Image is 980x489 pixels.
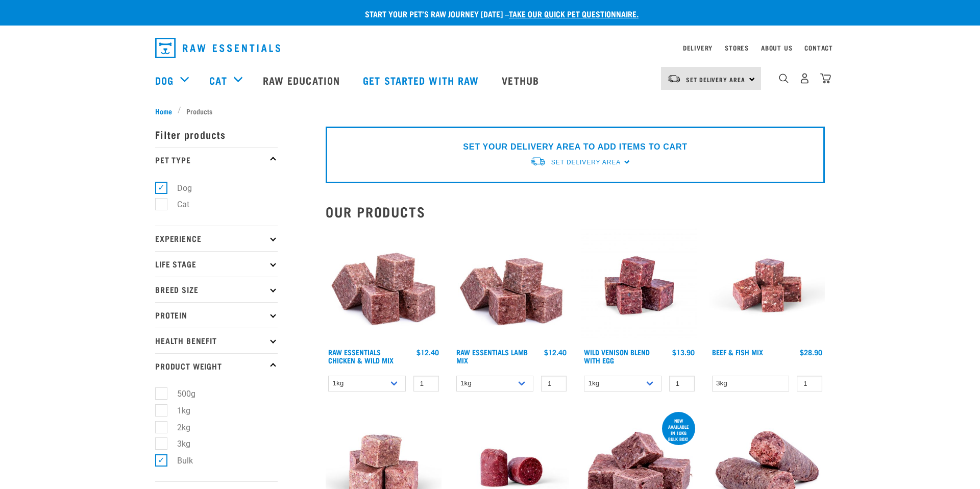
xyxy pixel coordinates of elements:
img: ?1041 RE Lamb Mix 01 [454,228,570,344]
img: Beef Mackerel 1 [709,228,825,344]
span: Set Delivery Area [686,78,745,81]
p: Experience [155,226,278,251]
a: Stores [725,46,749,50]
a: About Us [761,46,792,50]
a: take our quick pet questionnaire. [509,11,639,16]
p: Filter products [155,121,278,147]
label: Cat [161,198,193,211]
img: van-moving.png [530,156,546,167]
img: Raw Essentials Logo [155,38,280,58]
nav: dropdown navigation [147,34,833,62]
h2: Our Products [326,204,825,219]
p: Health Benefit [155,328,278,353]
p: Protein [155,302,278,328]
a: Raw Essentials Chicken & Wild Mix [328,350,394,362]
input: 1 [541,376,567,392]
label: 3kg [161,437,194,450]
p: Product Weight [155,353,278,379]
div: now available in 10kg bulk box! [662,413,695,447]
a: Contact [804,46,833,50]
p: Life Stage [155,251,278,277]
a: Raw Essentials Lamb Mix [456,350,528,362]
input: 1 [797,376,822,392]
input: 1 [669,376,695,392]
a: Get started with Raw [353,60,492,101]
span: Home [155,106,172,116]
div: $12.40 [416,348,439,356]
a: Home [155,106,178,116]
p: Pet Type [155,147,278,173]
div: $13.90 [672,348,695,356]
label: Dog [161,182,196,194]
a: Vethub [492,60,552,101]
input: 1 [413,376,439,392]
img: home-icon@2x.png [820,73,831,84]
img: home-icon-1@2x.png [779,74,789,83]
p: Breed Size [155,277,278,302]
label: 2kg [161,421,194,434]
label: Bulk [161,454,197,467]
img: user.png [799,73,810,84]
img: Venison Egg 1616 [581,228,697,344]
a: Dog [155,72,174,88]
a: Wild Venison Blend with Egg [584,350,650,362]
img: van-moving.png [667,74,681,83]
a: Cat [209,72,227,88]
span: Set Delivery Area [551,159,621,166]
a: Beef & Fish Mix [712,350,763,354]
label: 500g [161,387,200,400]
label: 1kg [161,404,194,417]
div: $28.90 [800,348,822,356]
p: SET YOUR DELIVERY AREA TO ADD ITEMS TO CART [463,141,687,153]
img: Pile Of Cubed Chicken Wild Meat Mix [326,228,442,344]
nav: breadcrumbs [155,106,825,116]
a: Delivery [683,46,713,50]
a: Raw Education [253,60,353,101]
div: $12.40 [544,348,567,356]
